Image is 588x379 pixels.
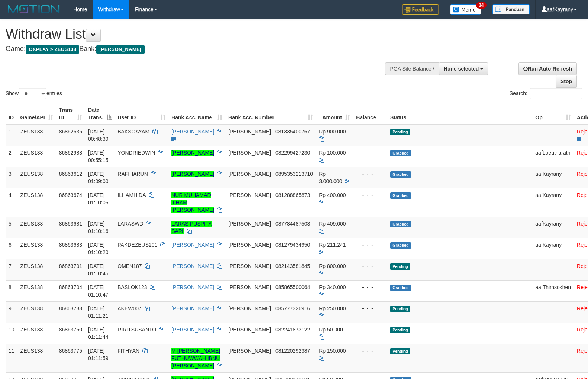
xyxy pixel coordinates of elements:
div: - - - [356,326,384,333]
img: Feedback.jpg [402,4,439,15]
span: 86862988 [59,150,82,156]
td: aafKayrany [532,238,574,259]
img: MOTION_logo.png [6,4,62,15]
span: Pending [390,129,410,135]
button: None selected [439,62,488,75]
th: Balance [353,103,387,124]
td: ZEUS138 [17,167,56,188]
td: 7 [6,259,17,280]
span: Copy 082241873122 to clipboard [275,327,310,333]
td: ZEUS138 [17,124,56,146]
span: 86863704 [59,284,82,290]
label: Search: [510,88,582,99]
span: Rp 900.000 [319,129,346,135]
span: None selected [444,66,479,72]
span: [PERSON_NAME] [96,45,144,54]
td: ZEUS138 [17,146,56,167]
a: [PERSON_NAME] [171,263,214,269]
span: [DATE] 01:10:05 [88,192,109,205]
td: 3 [6,167,17,188]
span: 86863701 [59,263,82,269]
div: - - - [356,191,384,199]
td: ZEUS138 [17,238,56,259]
span: Copy 082299427230 to clipboard [275,150,310,156]
span: Pending [390,327,410,333]
a: [PERSON_NAME] [171,150,214,156]
span: 86862636 [59,129,82,135]
td: 4 [6,188,17,217]
span: Rp 340.000 [319,284,346,290]
span: [PERSON_NAME] [228,263,271,269]
span: [DATE] 01:09:00 [88,171,109,184]
td: ZEUS138 [17,217,56,238]
td: ZEUS138 [17,323,56,344]
th: ID [6,103,17,124]
span: [PERSON_NAME] [228,192,271,198]
span: 86863612 [59,171,82,177]
select: Showentries [19,88,46,99]
a: Run Auto-Refresh [518,62,577,75]
span: Rp 800.000 [319,263,346,269]
span: [DATE] 00:48:39 [88,129,109,142]
div: - - - [356,241,384,249]
td: 2 [6,146,17,167]
span: [PERSON_NAME] [228,305,271,311]
span: [DATE] 01:11:44 [88,327,109,340]
span: [DATE] 00:55:15 [88,150,109,163]
a: [PERSON_NAME] [171,129,214,135]
td: 8 [6,280,17,301]
span: Copy 085777326916 to clipboard [275,305,310,311]
span: PAKDEZEUS201 [117,242,157,248]
span: 34 [476,2,486,9]
span: Grabbed [390,221,411,227]
span: [PERSON_NAME] [228,129,271,135]
span: Rp 409.000 [319,221,346,227]
span: Rp 3.000.000 [319,171,342,184]
td: 6 [6,238,17,259]
a: [PERSON_NAME] [171,171,214,177]
span: Copy 081220292387 to clipboard [275,348,310,354]
td: aafKayrany [532,167,574,188]
td: aafKayrany [532,217,574,238]
span: Pending [390,348,410,354]
span: Rp 150.000 [319,348,346,354]
span: 86863760 [59,327,82,333]
td: ZEUS138 [17,280,56,301]
td: aafKayrany [532,188,574,217]
span: OXPLAY > ZEUS138 [26,45,79,54]
span: BAKSOAYAM [117,129,149,135]
img: panduan.png [492,4,530,14]
span: Grabbed [390,150,411,156]
span: Grabbed [390,192,411,199]
span: [DATE] 01:11:59 [88,348,109,361]
a: NUR MUHAMAD ILHAM [PERSON_NAME] [171,192,214,213]
span: [DATE] 01:10:47 [88,284,109,298]
th: Bank Acc. Name: activate to sort column ascending [168,103,225,124]
th: Date Trans.: activate to sort column descending [85,103,114,124]
div: - - - [356,170,384,178]
span: [DATE] 01:10:20 [88,242,109,255]
span: [PERSON_NAME] [228,171,271,177]
span: RIRITSUSANTO [117,327,156,333]
span: 86863733 [59,305,82,311]
a: [PERSON_NAME] [171,327,214,333]
span: [PERSON_NAME] [228,327,271,333]
a: M [PERSON_NAME] FUTHUWWAH IBNU [PERSON_NAME] [171,348,220,369]
th: User ID: activate to sort column ascending [114,103,168,124]
span: 86863674 [59,192,82,198]
th: Trans ID: activate to sort column ascending [56,103,85,124]
div: - - - [356,149,384,156]
img: Button%20Memo.svg [450,4,481,15]
td: 1 [6,124,17,146]
span: Copy 0895353213710 to clipboard [275,171,313,177]
span: Grabbed [390,285,411,291]
span: [DATE] 01:10:16 [88,221,109,234]
span: AKEW007 [117,305,142,311]
label: Show entries [6,88,62,99]
span: RAFIHARUN [117,171,148,177]
span: [PERSON_NAME] [228,150,271,156]
span: 86863683 [59,242,82,248]
td: aafThimsokhen [532,280,574,301]
span: Pending [390,306,410,312]
div: - - - [356,305,384,312]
